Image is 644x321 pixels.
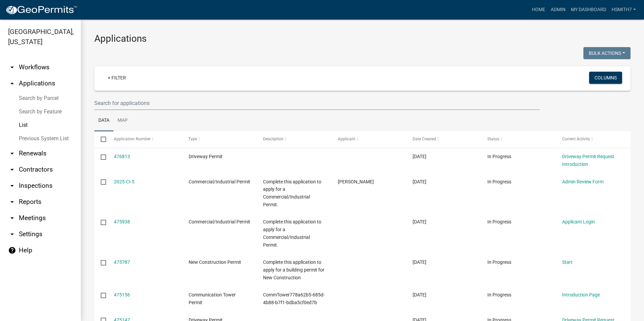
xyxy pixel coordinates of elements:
[114,292,130,297] a: 475156
[114,154,130,159] a: 476813
[338,179,374,184] span: Nicole Ponziano
[331,131,406,147] datatable-header-cell: Applicant
[263,137,284,141] span: Description
[8,79,16,87] i: arrow_drop_up
[568,3,609,16] a: My Dashboard
[189,219,250,224] span: Commercial/Industrial Permit
[114,179,134,184] a: 2025-CI-5
[94,96,540,110] input: Search for applications
[562,292,600,297] a: Introduction Page
[487,292,511,297] span: In Progress
[556,131,631,147] datatable-header-cell: Current Activity
[562,137,590,141] span: Current Activity
[487,154,511,159] span: In Progress
[263,259,324,280] span: Complete this application to apply for a building permit for New Construction
[8,230,16,238] i: arrow_drop_down
[189,292,236,305] span: Communication Tower Permit
[481,131,556,147] datatable-header-cell: Status
[609,3,639,16] a: hsmith7
[413,292,426,297] span: 09/08/2025
[189,259,241,265] span: New Construction Permit
[487,179,511,184] span: In Progress
[114,137,151,141] span: Application Number
[8,198,16,206] i: arrow_drop_down
[114,259,130,265] a: 475787
[562,179,604,184] a: Admin Review Form
[338,137,355,141] span: Applicant
[182,131,257,147] datatable-header-cell: Type
[94,33,631,44] h3: Applications
[8,63,16,71] i: arrow_drop_down
[562,154,614,167] a: Driveway Permit Request Introduction
[94,110,114,132] a: Data
[589,72,622,84] button: Columns
[562,219,595,224] a: Applicant Login
[413,219,426,224] span: 09/09/2025
[189,154,223,159] span: Driveway Permit
[8,246,16,254] i: help
[413,259,426,265] span: 09/09/2025
[263,292,325,305] span: CommTower778a62b5-685d-4b88-b7f1-bdba5cf0ed7b
[189,179,250,184] span: Commercial/Industrial Permit
[189,137,197,141] span: Type
[583,47,631,59] button: Bulk Actions
[406,131,481,147] datatable-header-cell: Date Created
[413,154,426,159] span: 09/10/2025
[413,179,426,184] span: 09/09/2025
[263,179,321,207] span: Complete this application to apply for a Commercial/Industrial Permit.
[114,219,130,224] a: 475938
[114,110,132,132] a: Map
[487,259,511,265] span: In Progress
[8,149,16,157] i: arrow_drop_down
[107,131,182,147] datatable-header-cell: Application Number
[413,137,436,141] span: Date Created
[529,3,548,16] a: Home
[94,131,107,147] datatable-header-cell: Select
[562,259,573,265] a: Start
[487,137,499,141] span: Status
[8,182,16,190] i: arrow_drop_down
[263,219,321,247] span: Complete this application to apply for a Commercial/Industrial Permit.
[548,3,568,16] a: Admin
[8,166,16,174] i: arrow_drop_down
[8,214,16,222] i: arrow_drop_down
[257,131,331,147] datatable-header-cell: Description
[487,219,511,224] span: In Progress
[102,72,131,84] a: + Filter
